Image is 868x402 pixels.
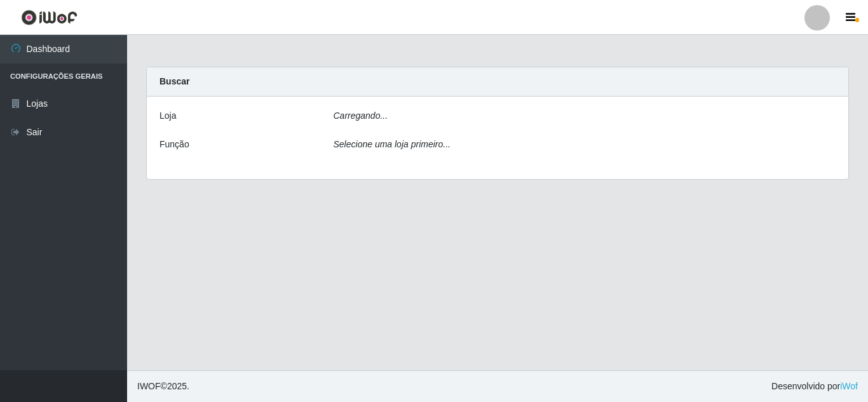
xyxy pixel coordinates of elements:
[771,380,858,393] span: Desenvolvido por
[840,381,858,391] a: iWof
[159,138,189,151] label: Função
[334,111,388,121] i: Carregando...
[159,109,176,123] label: Loja
[137,381,161,391] span: IWOF
[21,10,78,25] img: CoreUI Logo
[159,76,189,86] strong: Buscar
[334,139,451,149] i: Selecione uma loja primeiro...
[137,380,189,393] span: © 2025 .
